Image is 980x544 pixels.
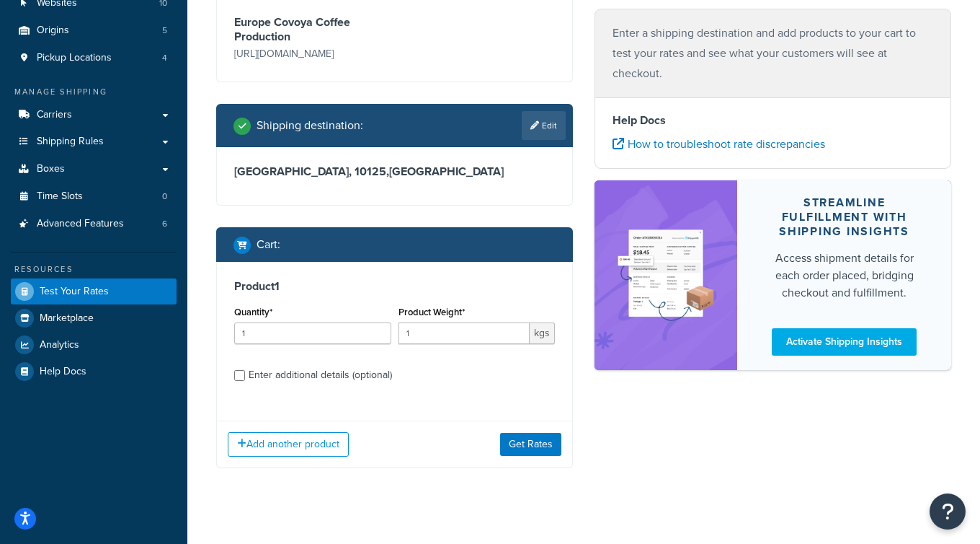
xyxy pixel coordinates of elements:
[40,339,79,351] span: Analytics
[772,195,917,238] div: Streamline Fulfillment with Shipping Insights
[11,128,177,155] a: Shipping Rules
[162,190,167,203] span: 0
[500,433,561,456] button: Get Rates
[234,44,391,64] p: [URL][DOMAIN_NAME]
[257,238,280,251] h2: Cart :
[612,112,933,129] h4: Help Docs
[37,190,83,203] span: Time Slots
[234,15,391,44] h3: Europe Covoya Coffee Production
[11,263,177,276] div: Resources
[11,332,177,358] a: Analytics
[249,365,392,385] div: Enter additional details (optional)
[11,305,177,331] a: Marketplace
[40,366,86,378] span: Help Docs
[37,25,69,37] span: Origins
[234,279,555,294] h3: Product 1
[772,328,917,355] a: Activate Shipping Insights
[772,249,917,301] div: Access shipment details for each order placed, bridging checkout and fulfillment.
[612,136,825,152] a: How to troubleshoot rate discrepancies
[37,109,72,121] span: Carriers
[11,278,177,304] a: Test Your Rates
[37,136,104,148] span: Shipping Rules
[11,45,177,71] a: Pickup Locations4
[11,156,177,183] a: Boxes
[530,323,555,344] span: kgs
[234,370,245,381] input: Enter additional details (optional)
[234,323,391,344] input: 0
[11,86,177,98] div: Manage Shipping
[11,17,177,44] a: Origins5
[162,25,167,37] span: 5
[11,45,177,71] li: Pickup Locations
[162,218,167,230] span: 6
[11,183,177,210] a: Time Slots0
[37,163,65,175] span: Boxes
[612,23,933,84] p: Enter a shipping destination and add products to your cart to test your rates and see what your c...
[257,119,363,132] h2: Shipping destination :
[234,307,272,317] label: Quantity*
[37,52,112,64] span: Pickup Locations
[398,323,530,344] input: 0.00
[37,218,124,230] span: Advanced Features
[162,52,167,64] span: 4
[930,493,966,530] button: Open Resource Center
[40,312,94,325] span: Marketplace
[228,432,349,457] button: Add another product
[522,111,566,140] a: Edit
[11,183,177,210] li: Time Slots
[11,102,177,128] a: Carriers
[40,286,109,298] span: Test Your Rates
[11,17,177,44] li: Origins
[11,359,177,385] a: Help Docs
[234,164,555,179] h3: [GEOGRAPHIC_DATA], 10125 , [GEOGRAPHIC_DATA]
[11,211,177,237] a: Advanced Features6
[616,202,716,348] img: feature-image-si-e24932ea9b9fcd0ff835db86be1ff8d589347e8876e1638d903ea230a36726be.png
[11,211,177,237] li: Advanced Features
[398,307,465,317] label: Product Weight*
